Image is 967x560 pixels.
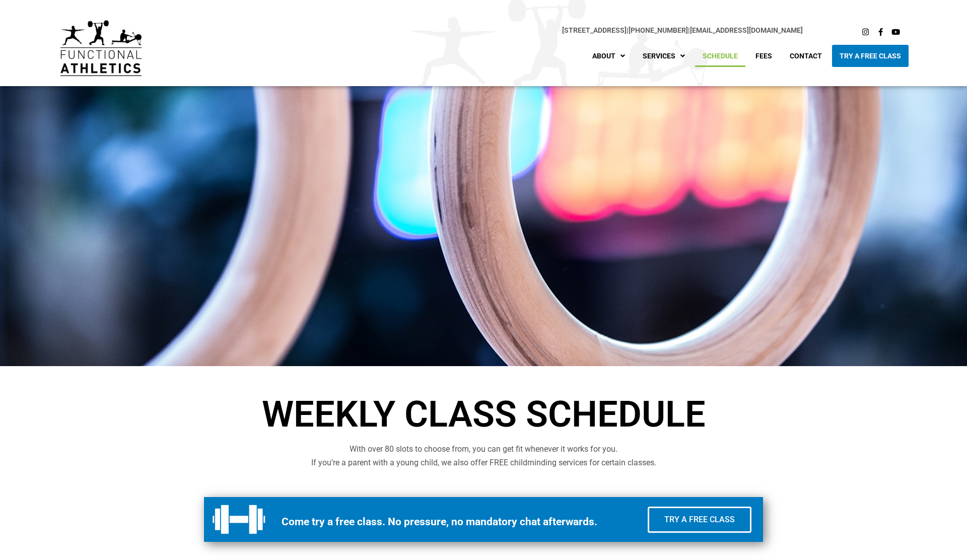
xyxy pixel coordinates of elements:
a: About [585,45,633,67]
a: Try a Free Class [648,507,751,533]
strong: Come try a free class. No pressure, no mandatory chat afterwards. [282,516,597,528]
p: | [162,25,803,36]
h1: Weekly Class Schedule [201,396,766,433]
a: [PHONE_NUMBER] [629,26,688,34]
a: [EMAIL_ADDRESS][DOMAIN_NAME] [690,26,803,34]
a: Try A Free Class [832,45,909,67]
span: | [562,26,629,34]
a: Services [635,45,693,67]
a: Schedule [695,45,745,67]
img: default-logo [60,20,142,76]
p: With over 80 slots to choose from, you can get fit whenever it works for you. If you’re a parent ... [201,443,766,469]
a: [STREET_ADDRESS] [562,26,627,34]
a: Contact [782,45,830,67]
span: Try a Free Class [664,516,735,524]
a: Fees [748,45,780,67]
